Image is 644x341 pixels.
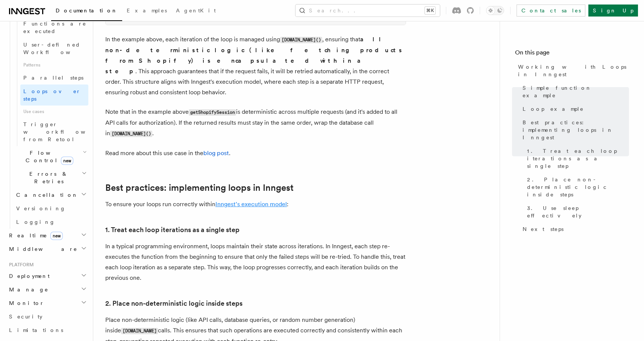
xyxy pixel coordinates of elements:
[50,232,63,240] span: new
[524,144,629,173] a: 1. Treat each loop iterations as a single step
[121,328,158,334] code: [DOMAIN_NAME]
[515,60,629,81] a: Working with Loops in Inngest
[6,286,48,293] span: Manage
[13,202,88,215] a: Versioning
[105,199,406,210] p: To ensure your loops run correctly within :
[105,107,406,139] p: Note that in the example above is deterministic across multiple requests (and it's added to all A...
[105,183,294,193] a: Best practices: implementing loops in Inngest
[20,118,88,146] a: Trigger workflows from Retool
[6,262,34,268] span: Platform
[20,106,88,118] span: Use cases
[176,8,216,14] span: AgentKit
[23,121,106,142] span: Trigger workflows from Retool
[13,167,88,188] button: Errors & Retries
[215,201,287,208] a: Inngest's execution model
[524,173,629,201] a: 2. Place non-deterministic logic inside steps
[523,225,564,233] span: Next steps
[203,149,229,157] a: blog post
[517,5,585,17] a: Contact sales
[61,157,73,165] span: new
[105,225,239,235] a: 1. Treat each loop iterations as a single step
[20,84,88,106] a: Loops over steps
[127,8,167,14] span: Examples
[6,242,88,256] button: Middleware
[523,105,584,113] span: Loop example
[13,191,78,199] span: Cancellation
[105,298,242,309] a: 2. Place non-deterministic logic inside steps
[20,9,88,38] a: How Functions are executed
[425,7,435,14] kbd: ⌘K
[520,222,629,236] a: Next steps
[588,5,638,17] a: Sign Up
[110,131,152,137] code: [DOMAIN_NAME]()
[23,75,83,81] span: Parallel steps
[6,283,88,296] button: Manage
[520,102,629,116] a: Loop example
[6,272,50,280] span: Deployment
[6,232,63,239] span: Realtime
[13,215,88,229] a: Logging
[527,176,629,198] span: 2. Place non-deterministic logic inside steps
[6,245,77,253] span: Middleware
[23,42,91,55] span: User-defined Workflows
[16,219,55,225] span: Logging
[105,241,406,283] p: In a typical programming environment, loops maintain their state across iterations. In Inngest, e...
[6,299,44,307] span: Monitor
[189,109,236,116] code: getShopifySession
[523,119,629,141] span: Best practices: implementing loops in Inngest
[23,13,86,34] span: How Functions are executed
[6,310,88,323] a: Security
[527,204,629,219] span: 3. Use sleep effectively
[295,5,440,17] button: Search...⌘K
[51,2,122,21] a: Documentation
[105,34,406,98] p: In the example above, each iteration of the loop is managed using , ensuring that . This approach...
[105,148,406,158] p: Read more about this use case in the .
[280,37,322,43] code: [DOMAIN_NAME]()
[524,201,629,222] a: 3. Use sleep effectively
[6,323,88,337] a: Limitations
[518,63,629,78] span: Working with Loops in Inngest
[56,8,118,14] span: Documentation
[9,327,63,333] span: Limitations
[13,146,88,167] button: Flow Controlnew
[523,84,629,99] span: Simple function example
[20,59,88,71] span: Patterns
[13,188,88,202] button: Cancellation
[23,88,81,102] span: Loops over steps
[486,6,504,15] button: Toggle dark mode
[13,149,83,164] span: Flow Control
[13,170,82,185] span: Errors & Retries
[520,81,629,102] a: Simple function example
[6,229,88,242] button: Realtimenew
[9,314,42,320] span: Security
[20,71,88,84] a: Parallel steps
[520,116,629,144] a: Best practices: implementing loops in Inngest
[171,2,220,20] a: AgentKit
[6,296,88,310] button: Monitor
[122,2,171,20] a: Examples
[515,48,629,60] h4: On this page
[6,269,88,283] button: Deployment
[16,205,66,211] span: Versioning
[527,147,629,170] span: 1. Treat each loop iterations as a single step
[20,38,88,59] a: User-defined Workflows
